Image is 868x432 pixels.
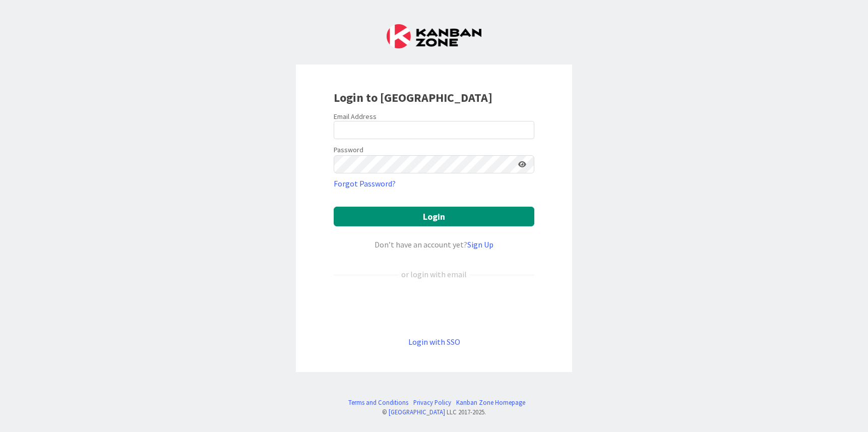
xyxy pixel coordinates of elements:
a: Login with SSO [408,337,460,347]
iframe: Sign in with Google Button [329,297,539,319]
a: [GEOGRAPHIC_DATA] [389,408,445,416]
label: Password [334,145,363,155]
div: Don’t have an account yet? [334,238,534,251]
a: Terms and Conditions [348,398,408,407]
a: Forgot Password? [334,177,396,190]
img: Kanban Zone [387,24,481,48]
div: or login with email [399,268,469,280]
button: Login [334,207,534,226]
a: Sign Up [467,239,493,250]
div: © LLC 2017- 2025 . [343,407,525,417]
b: Login to [GEOGRAPHIC_DATA] [334,90,492,105]
label: Email Address [334,112,377,121]
a: Privacy Policy [413,398,451,407]
a: Kanban Zone Homepage [456,398,525,407]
